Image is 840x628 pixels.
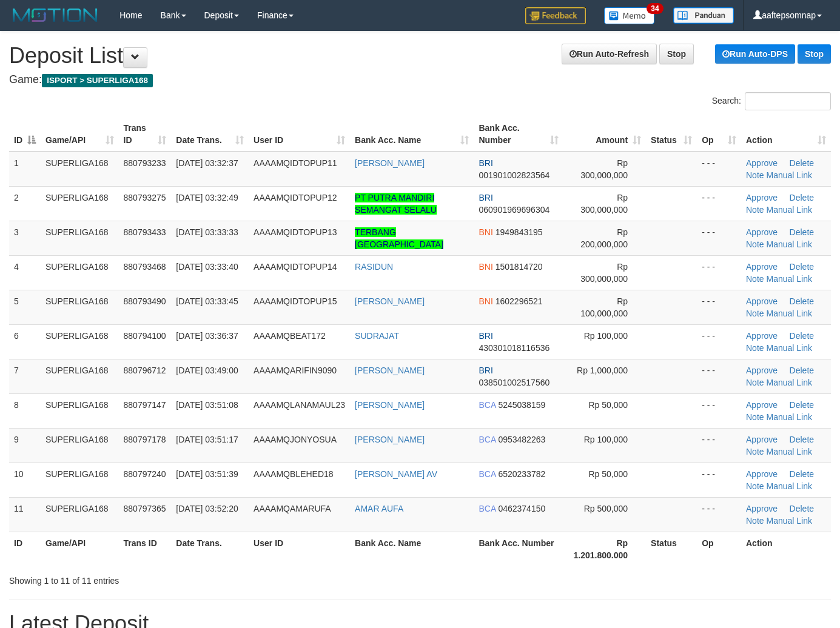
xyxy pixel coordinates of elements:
a: Note [746,516,764,526]
span: Rp 200,000,000 [580,227,628,249]
span: [DATE] 03:36:37 [176,331,238,341]
span: Copy 5245038159 to clipboard [498,400,545,410]
span: [DATE] 03:52:20 [176,504,238,513]
span: AAAAMQIDTOPUP12 [254,193,337,202]
span: AAAAMQIDTOPUP15 [254,296,337,306]
th: ID: activate to sort column descending [9,117,41,152]
label: Search: [712,92,831,110]
span: BCA [479,504,496,513]
a: Note [746,170,764,180]
td: SUPERLIGA168 [41,152,119,187]
td: SUPERLIGA168 [41,324,119,359]
span: Copy 430301018116536 to clipboard [479,343,549,353]
a: [PERSON_NAME] [355,366,425,375]
h4: Game: [9,74,831,86]
th: Rp 1.201.800.000 [563,532,646,566]
a: Manual Link [766,343,812,353]
a: Approve [746,158,778,168]
span: Rp 100,000,000 [580,296,628,318]
span: Rp 300,000,000 [580,158,628,180]
td: SUPERLIGA168 [41,186,119,221]
a: Delete [790,158,814,168]
span: Rp 50,000 [588,400,628,410]
span: 880794100 [124,331,166,341]
td: 1 [9,152,41,187]
span: AAAAMQIDTOPUP14 [254,262,337,272]
span: 880793275 [124,193,166,202]
th: Trans ID [119,532,172,566]
a: Approve [746,469,778,479]
span: 880793490 [124,296,166,306]
span: AAAAMQIDTOPUP11 [254,158,337,168]
span: Copy 0953482263 to clipboard [498,435,545,444]
span: BNI [479,296,492,306]
th: Status [646,532,697,566]
span: [DATE] 03:51:17 [176,435,238,444]
a: Note [746,309,764,318]
span: [DATE] 03:33:45 [176,296,238,306]
span: Rp 1,000,000 [577,366,628,375]
div: Showing 1 to 11 of 11 entries [9,570,341,587]
span: Rp 300,000,000 [580,193,628,215]
input: Search: [745,92,831,110]
span: Copy 0462374150 to clipboard [498,504,545,513]
td: - - - [697,152,741,187]
th: Bank Acc. Number [474,532,563,566]
th: Date Trans.: activate to sort column ascending [171,117,249,152]
a: Manual Link [766,309,812,318]
th: Game/API [41,532,119,566]
span: 880797178 [124,435,166,444]
span: AAAAMQAMARUFA [254,504,331,513]
td: - - - [697,393,741,428]
span: BRI [479,366,492,375]
a: [PERSON_NAME] [355,296,425,306]
a: Manual Link [766,170,812,180]
a: Run Auto-DPS [715,44,795,64]
td: 7 [9,359,41,393]
th: Date Trans. [171,532,249,566]
a: Approve [746,227,778,237]
span: BCA [479,400,496,410]
th: Action [741,532,831,566]
a: Note [746,274,764,284]
td: - - - [697,290,741,324]
td: SUPERLIGA168 [41,221,119,255]
td: - - - [697,428,741,463]
a: Delete [790,227,814,237]
img: Feedback.jpg [525,7,586,24]
span: [DATE] 03:51:39 [176,469,238,479]
a: Manual Link [766,239,812,249]
a: Approve [746,262,778,272]
td: - - - [697,186,741,221]
th: Action: activate to sort column ascending [741,117,831,152]
a: Approve [746,331,778,341]
a: Delete [790,296,814,306]
a: [PERSON_NAME] [355,400,425,410]
a: Delete [790,262,814,272]
th: Op [697,532,741,566]
td: 5 [9,290,41,324]
td: 10 [9,463,41,497]
span: Copy 060901969696304 to clipboard [479,205,549,215]
span: [DATE] 03:49:00 [176,366,238,375]
a: Note [746,205,764,215]
td: 9 [9,428,41,463]
td: 3 [9,221,41,255]
td: - - - [697,324,741,359]
span: AAAAMQJONYOSUA [254,435,337,444]
span: BRI [479,193,492,202]
span: 880797240 [124,469,166,479]
th: Op: activate to sort column ascending [697,117,741,152]
span: Copy 1602296521 to clipboard [496,296,543,306]
img: Button%20Memo.svg [604,7,655,24]
th: User ID: activate to sort column ascending [249,117,350,152]
a: [PERSON_NAME] [355,158,425,168]
a: Stop [798,44,831,64]
td: 11 [9,497,41,532]
a: Run Auto-Refresh [562,44,657,64]
td: - - - [697,255,741,290]
span: Copy 6520233782 to clipboard [498,469,545,479]
a: Approve [746,435,778,444]
a: Delete [790,366,814,375]
td: 8 [9,393,41,428]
